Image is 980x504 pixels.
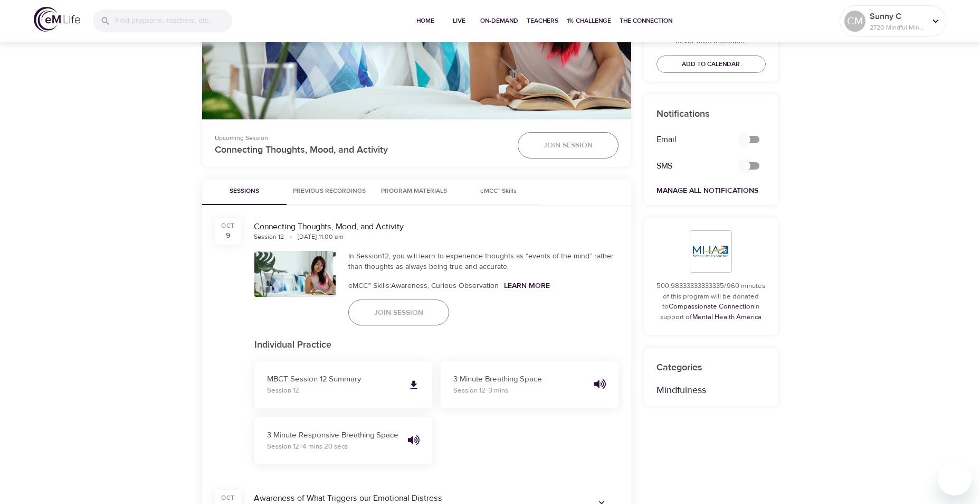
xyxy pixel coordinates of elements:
[544,139,593,152] span: Join Session
[650,154,729,179] div: SMS
[682,59,740,70] span: Add to Calendar
[870,23,926,32] p: 2720 Mindful Minutes
[267,442,399,452] p: Session 12
[208,186,280,197] span: Sessions
[215,133,505,143] p: Upcoming Session
[518,132,619,158] button: Join Session
[267,386,399,396] p: Session 12
[348,300,449,326] button: Join Session
[267,430,399,442] p: 3 Minute Responsive Breathing Space
[504,281,550,291] a: Learn More
[620,15,672,26] span: The Connection
[298,232,344,241] div: [DATE] 11:00 am
[378,186,450,197] span: Program Materials
[441,361,619,408] button: 3 Minute Breathing SpaceSession 12 ·3 mins
[656,383,766,397] p: Mindfulness
[301,442,348,451] span: · 4 mins 20 secs
[656,186,758,195] a: Manage All Notifications
[254,417,432,464] button: 3 Minute Responsive Breathing SpaceSession 12 ·4 mins 20 secs
[453,386,586,396] p: Session 12
[656,281,766,322] p: 500.98333333333335/960 minutes of this program will be donated to in support of
[267,374,399,386] p: MBCT Session 12 Summary
[487,386,508,395] span: · 3 mins
[650,127,729,152] div: Email
[567,15,611,26] span: 1% Challenge
[463,186,535,197] span: eMCC™ Skills
[34,7,80,32] img: logo
[527,15,558,26] span: Teachers
[221,221,234,230] div: Oct
[374,306,423,320] span: Join Session
[348,251,619,272] div: In Session12, you will learn to experience thoughts as “events of the mind” rather than thoughts ...
[446,15,472,26] span: Live
[115,10,232,32] input: Find programs, teachers, etc...
[254,221,619,233] div: Connecting Thoughts, Mood, and Activity
[226,230,230,241] div: 9
[844,11,865,32] div: CM
[669,302,754,311] a: Compassionate Connection
[254,361,432,408] a: MBCT Session 12 SummarySession 12
[656,360,766,375] p: Categories
[221,493,234,502] div: Oct
[413,15,438,26] span: Home
[692,313,762,321] a: Mental Health America
[656,107,766,121] p: Notifications
[453,374,586,386] p: 3 Minute Breathing Space
[293,186,366,197] span: Previous Recordings
[480,15,518,26] span: On-Demand
[215,143,505,157] p: Connecting Thoughts, Mood, and Activity
[254,232,284,241] div: Session 12
[348,281,499,291] span: eMCC™ Skills: Awareness, Curious Observation
[254,338,619,352] p: Individual Practice
[656,55,766,73] button: Add to Calendar
[870,10,926,23] p: Sunny C
[938,462,972,496] iframe: Button to launch messaging window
